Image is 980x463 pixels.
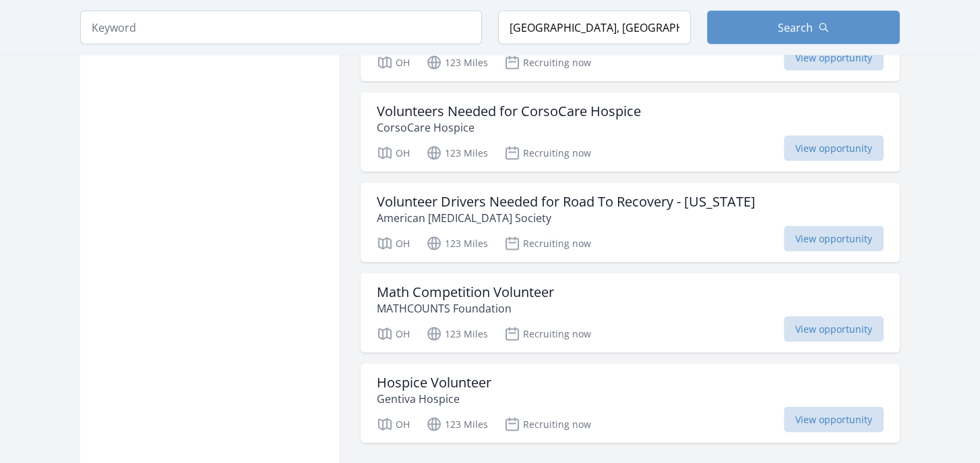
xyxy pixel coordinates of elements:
p: Recruiting now [504,326,591,342]
p: OH [377,416,410,433]
h3: Math Competition Volunteer [377,284,554,300]
button: Search [707,11,900,45]
p: CorsoCare Hospice [377,119,641,136]
p: Recruiting now [504,55,591,71]
p: Gentiva Hospice [377,391,491,407]
p: MATHCOUNTS Foundation [377,300,554,317]
p: 123 Miles [426,326,488,342]
p: Recruiting now [504,416,591,433]
p: American [MEDICAL_DATA] Society [377,210,756,226]
p: Recruiting now [504,236,591,252]
p: 123 Miles [426,55,488,71]
input: Keyword [80,11,482,45]
span: View opportunity [784,136,884,161]
p: OH [377,236,410,252]
p: 123 Miles [426,145,488,161]
p: Recruiting now [504,145,591,161]
a: Math Competition Volunteer MATHCOUNTS Foundation OH 123 Miles Recruiting now View opportunity [361,273,900,353]
span: View opportunity [784,45,884,71]
span: Search [778,20,813,36]
h3: Volunteer Drivers Needed for Road To Recovery - [US_STATE] [377,194,756,210]
p: 123 Miles [426,416,488,433]
span: View opportunity [784,226,884,252]
p: OH [377,55,410,71]
p: OH [377,326,410,342]
a: Volunteer Drivers Needed for Road To Recovery - [US_STATE] American [MEDICAL_DATA] Society OH 123... [361,183,900,263]
p: 123 Miles [426,236,488,252]
a: Volunteers Needed for CorsoCare Hospice CorsoCare Hospice OH 123 Miles Recruiting now View opport... [361,92,900,172]
a: Hospice Volunteer Gentiva Hospice OH 123 Miles Recruiting now View opportunity [361,364,900,443]
input: Location [498,11,691,45]
p: OH [377,145,410,161]
h3: Hospice Volunteer [377,375,491,391]
span: View opportunity [784,407,884,433]
h3: Volunteers Needed for CorsoCare Hospice [377,103,641,119]
span: View opportunity [784,317,884,342]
